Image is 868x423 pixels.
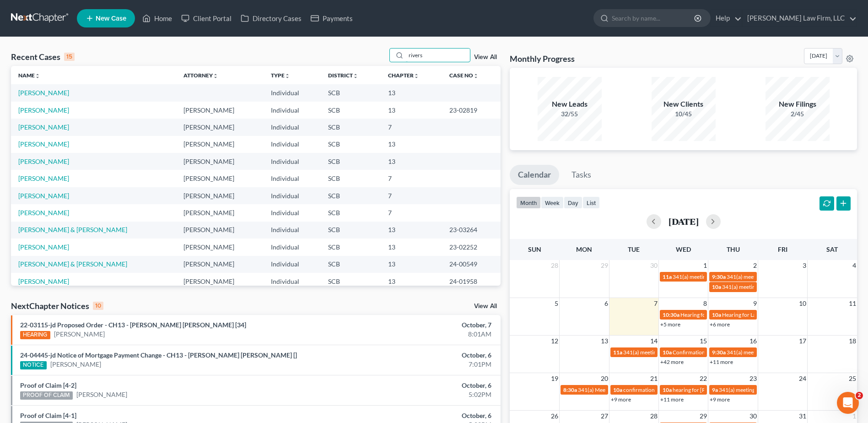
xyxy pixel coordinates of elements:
button: month [516,196,541,209]
div: 10/45 [652,109,716,119]
span: 341(a) meeting for [PERSON_NAME] & [PERSON_NAME] [623,349,760,356]
iframe: Intercom live chat [837,392,859,414]
a: View All [474,54,497,60]
td: Individual [264,153,321,170]
a: [PERSON_NAME] [18,243,69,251]
td: [PERSON_NAME] [176,119,264,136]
span: 341(a) Meeting of Creditors for [PERSON_NAME] [578,386,696,393]
span: 23 [749,373,758,384]
a: Proof of Claim [4-1] [20,412,76,419]
i: unfold_more [414,73,419,79]
span: 10 [798,298,807,309]
span: 9:30a [712,273,726,280]
span: 26 [550,411,559,422]
div: 2/45 [766,109,830,119]
td: 13 [381,239,442,255]
span: 341(a) meeting for [PERSON_NAME] [722,283,810,290]
td: 7 [381,119,442,136]
i: unfold_more [353,73,358,79]
a: [PERSON_NAME] [18,106,69,114]
td: 13 [381,102,442,119]
a: [PERSON_NAME] [18,209,69,217]
td: Individual [264,119,321,136]
td: 13 [381,153,442,170]
a: 22-03115-jd Proposed Order - CH13 - [PERSON_NAME] [PERSON_NAME] [34] [20,321,246,329]
i: unfold_more [473,73,479,79]
span: 28 [550,260,559,271]
a: +9 more [710,396,730,403]
span: 29 [699,411,708,422]
span: 18 [848,336,857,347]
span: Hearing for La [PERSON_NAME] [722,311,800,318]
button: list [582,196,600,209]
a: [PERSON_NAME] Law Firm, LLC [743,10,857,27]
a: [PERSON_NAME] [50,360,101,369]
div: October, 7 [340,320,491,330]
span: 15 [699,336,708,347]
td: [PERSON_NAME] [176,102,264,119]
span: hearing for [PERSON_NAME] [673,386,743,393]
span: 341(a) meeting for [PERSON_NAME] [727,273,815,280]
span: Tue [628,245,640,253]
span: 22 [699,373,708,384]
a: +9 more [611,396,631,403]
td: 13 [381,256,442,273]
a: [PERSON_NAME] [18,89,69,97]
span: 31 [798,411,807,422]
td: 13 [381,84,442,101]
div: NOTICE [20,361,47,369]
td: 7 [381,170,442,187]
a: Case Nounfold_more [449,72,479,79]
a: Proof of Claim [4-2] [20,381,76,389]
a: Payments [306,10,357,27]
td: SCB [321,170,381,187]
a: Calendar [510,165,559,185]
td: SCB [321,239,381,255]
td: 7 [381,204,442,221]
a: [PERSON_NAME] [18,192,69,200]
span: 12 [550,336,559,347]
span: 1 [852,411,857,422]
td: 13 [381,136,442,153]
td: SCB [321,119,381,136]
span: 9a [712,386,718,393]
a: 24-04445-jd Notice of Mortgage Payment Change - CH13 - [PERSON_NAME] [PERSON_NAME] [] [20,351,297,359]
div: New Clients [652,99,716,109]
span: 10a [712,283,721,290]
span: 27 [600,411,609,422]
span: 13 [600,336,609,347]
td: SCB [321,136,381,153]
td: 24-00549 [442,256,501,273]
td: [PERSON_NAME] [176,170,264,187]
td: 24-01958 [442,273,501,290]
span: 19 [550,373,559,384]
div: 10 [93,302,103,310]
div: October, 6 [340,411,491,420]
a: Attorneyunfold_more [183,72,218,79]
td: 23-02819 [442,102,501,119]
span: 11a [663,273,672,280]
h2: [DATE] [669,217,699,226]
i: unfold_more [35,73,40,79]
td: Individual [264,222,321,239]
a: [PERSON_NAME] & [PERSON_NAME] [18,226,127,233]
td: [PERSON_NAME] [176,153,264,170]
td: Individual [264,102,321,119]
span: 10:30a [663,311,679,318]
span: 21 [649,373,658,384]
a: [PERSON_NAME] [54,330,105,339]
td: SCB [321,204,381,221]
button: day [564,196,582,209]
td: [PERSON_NAME] [176,187,264,204]
span: Fri [778,245,787,253]
td: Individual [264,84,321,101]
span: 4 [852,260,857,271]
div: October, 6 [340,351,491,360]
td: SCB [321,222,381,239]
td: [PERSON_NAME] [176,222,264,239]
span: 3 [802,260,807,271]
span: 8:30a [563,386,577,393]
a: +11 more [710,358,733,365]
td: Individual [264,273,321,290]
i: unfold_more [213,73,218,79]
